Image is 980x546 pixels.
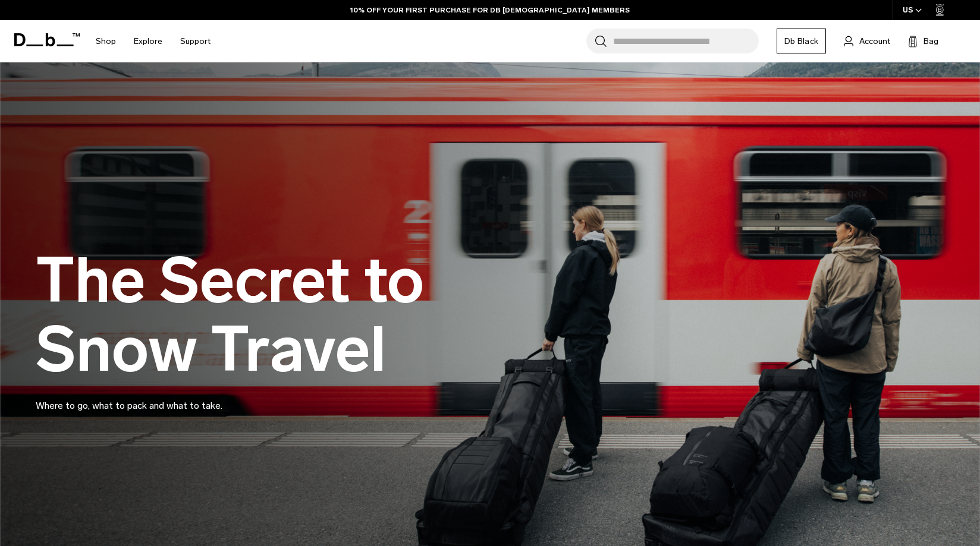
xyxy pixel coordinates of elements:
[180,20,211,62] a: Support
[36,247,571,384] h1: The Secret to Snow Travel
[859,35,890,48] span: Account
[134,20,162,62] a: Explore
[777,29,826,53] a: Db Black
[96,20,116,62] a: Shop
[36,384,321,413] p: Where to go, what to pack and what to take.
[924,35,938,48] span: Bag
[908,34,938,48] button: Bag
[350,5,630,15] a: 10% OFF YOUR FIRST PURCHASE FOR DB [DEMOGRAPHIC_DATA] MEMBERS
[87,20,219,62] nav: Main Navigation
[844,34,890,48] a: Account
